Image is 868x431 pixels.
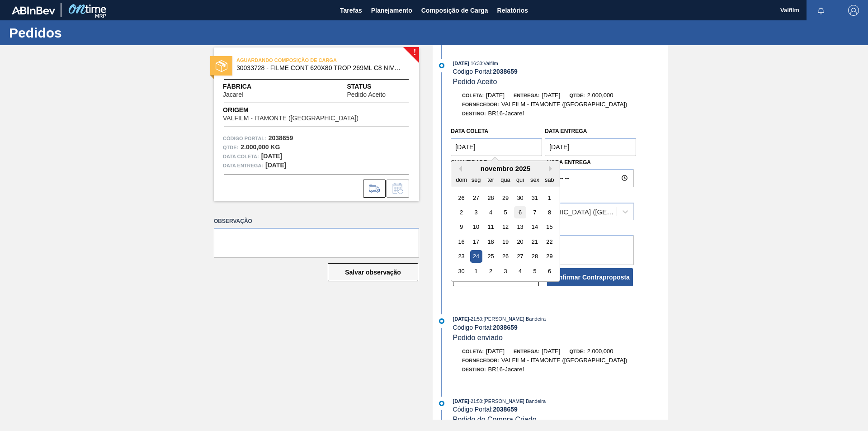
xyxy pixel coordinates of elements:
[451,138,542,156] input: dd/mm/yyyy
[529,221,541,233] div: Choose sexta-feira, 14 de novembro de 2025
[470,250,482,262] div: Choose segunda-feira, 24 de novembro de 2025
[587,348,613,355] span: 2.000,000
[488,110,524,117] span: BR16-Jacareí
[485,265,497,277] div: Choose terça-feira, 2 de dezembro de 2025
[514,265,526,277] div: Choose quinta-feira, 4 de dezembro de 2025
[451,159,487,166] label: Quantidade
[223,115,359,122] span: VALFILM - ITAMONTE ([GEOGRAPHIC_DATA])
[455,236,467,248] div: Choose domingo, 16 de novembro de 2025
[269,134,293,142] strong: 2038659
[485,236,497,248] div: Choose terça-feira, 18 de novembro de 2025
[12,6,55,14] img: TNhmsLtSVTkK8tSr43FrP2fwEKptu5GPRR3wAAAABJRU5ErkJggg==
[500,174,512,186] div: qua
[223,152,259,161] span: Data coleta:
[241,143,280,151] strong: 2.000,000 KG
[340,5,362,16] span: Tarefas
[485,250,497,262] div: Choose terça-feira, 25 de novembro de 2025
[500,221,512,233] div: Choose quarta-feira, 12 de novembro de 2025
[493,68,518,75] strong: 2038659
[848,5,859,16] img: Logout
[514,221,526,233] div: Choose quinta-feira, 13 de novembro de 2025
[462,349,484,354] span: Coleta:
[543,250,556,262] div: Choose sábado, 29 de novembro de 2025
[223,82,272,91] span: Fábrica
[587,92,613,99] span: 2.000,000
[529,206,541,218] div: Choose sexta-feira, 7 de novembro de 2025
[9,28,170,38] h1: Pedidos
[453,78,497,85] span: Pedido Aceito
[543,221,556,233] div: Choose sábado, 15 de novembro de 2025
[453,398,469,404] span: [DATE]
[543,192,556,204] div: Choose sábado, 1 de novembro de 2025
[453,416,537,423] span: Pedido de Compra Criado
[514,206,526,218] div: Choose quinta-feira, 6 de novembro de 2025
[462,358,499,363] span: Fornecedor:
[488,366,524,373] span: BR16-Jacareí
[501,101,627,108] span: VALFILM - ITAMONTE ([GEOGRAPHIC_DATA])
[497,5,528,16] span: Relatórios
[456,166,462,172] button: Previous Month
[453,61,469,66] span: [DATE]
[455,192,467,204] div: Choose domingo, 26 de outubro de 2025
[500,192,512,204] div: Choose quarta-feira, 29 de outubro de 2025
[261,152,282,160] strong: [DATE]
[265,161,286,169] strong: [DATE]
[485,174,497,186] div: ter
[485,221,497,233] div: Choose terça-feira, 11 de novembro de 2025
[500,265,512,277] div: Choose quarta-feira, 3 de dezembro de 2025
[421,5,488,16] span: Composição de Carga
[549,166,555,172] button: Next Month
[482,61,498,66] span: : Valfilm
[486,92,505,99] span: [DATE]
[485,192,497,204] div: Choose terça-feira, 28 de outubro de 2025
[543,236,556,248] div: Choose sábado, 22 de novembro de 2025
[807,4,835,17] button: Notificações
[514,236,526,248] div: Choose quinta-feira, 20 de novembro de 2025
[455,221,467,233] div: Choose domingo, 9 de novembro de 2025
[223,105,384,115] span: Origem
[547,156,634,169] label: Hora Entrega
[439,63,444,68] img: atual
[214,215,419,228] label: Observação
[545,128,587,134] label: Data entrega
[514,349,539,354] span: Entrega:
[493,324,518,331] strong: 2038659
[470,265,482,277] div: Choose segunda-feira, 1 de dezembro de 2025
[514,93,539,98] span: Entrega:
[501,357,627,364] span: VALFILM - ITAMONTE ([GEOGRAPHIC_DATA])
[529,192,541,204] div: Choose sexta-feira, 31 de outubro de 2025
[529,174,541,186] div: sex
[347,91,386,98] span: Pedido Aceito
[236,56,363,65] span: AGUARDANDO COMPOSIÇÃO DE CARGA
[363,180,386,198] div: Ir para Composição de Carga
[470,221,482,233] div: Choose segunda-feira, 10 de novembro de 2025
[347,82,410,91] span: Status
[529,236,541,248] div: Choose sexta-feira, 21 de novembro de 2025
[387,180,409,198] div: Informar alteração no pedido
[455,206,467,218] div: Choose domingo, 2 de novembro de 2025
[529,250,541,262] div: Choose sexta-feira, 28 de novembro de 2025
[462,367,486,372] span: Destino:
[439,318,444,324] img: atual
[469,61,482,66] span: - 16:30
[451,165,560,172] div: novembro 2025
[216,60,227,72] img: status
[500,236,512,248] div: Choose quarta-feira, 19 de novembro de 2025
[371,5,412,16] span: Planejamento
[543,174,556,186] div: sab
[455,265,467,277] div: Choose domingo, 30 de novembro de 2025
[485,206,497,218] div: Choose terça-feira, 4 de novembro de 2025
[470,174,482,186] div: seg
[545,138,636,156] input: dd/mm/yyyy
[529,265,541,277] div: Choose sexta-feira, 5 de dezembro de 2025
[451,128,488,134] label: Data coleta
[453,316,469,322] span: [DATE]
[493,406,518,413] strong: 2038659
[482,316,546,322] span: : [PERSON_NAME] Bandeira
[514,250,526,262] div: Choose quinta-feira, 27 de novembro de 2025
[469,399,482,404] span: - 21:50
[453,334,503,341] span: Pedido enviado
[543,265,556,277] div: Choose sábado, 6 de dezembro de 2025
[455,250,467,262] div: Choose domingo, 23 de novembro de 2025
[223,134,266,143] span: Código Portal:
